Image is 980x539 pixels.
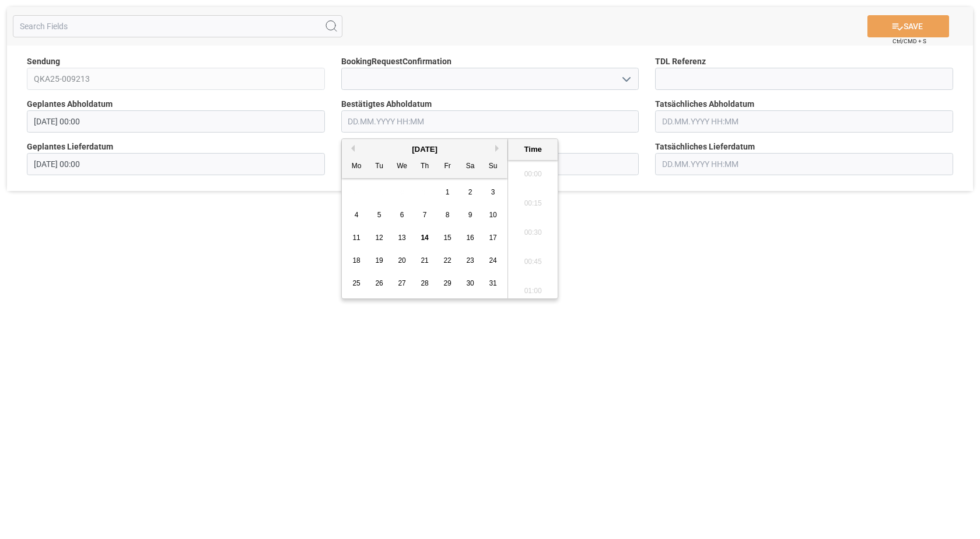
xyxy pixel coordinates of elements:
[463,159,478,174] div: Sa
[398,256,405,265] span: 20
[486,208,501,222] div: Choose Sunday, August 10th, 2025
[418,231,432,245] div: Choose Thursday, August 14th, 2025
[377,211,381,219] span: 5
[443,234,451,242] span: 15
[372,253,387,268] div: Choose Tuesday, August 19th, 2025
[13,15,342,37] input: Search Fields
[511,144,555,155] div: Time
[418,208,432,222] div: Choose Thursday, August 7th, 2025
[489,211,496,219] span: 10
[398,279,405,287] span: 27
[440,159,455,174] div: Fr
[655,141,755,153] span: Tatsächliches Lieferdatum
[486,159,501,174] div: Su
[349,231,364,245] div: Choose Monday, August 11th, 2025
[423,211,427,219] span: 7
[349,276,364,291] div: Choose Monday, August 25th, 2025
[372,208,387,222] div: Choose Tuesday, August 5th, 2025
[372,159,387,174] div: Tu
[446,211,450,219] span: 8
[466,234,474,242] span: 16
[421,234,428,242] span: 14
[352,256,360,265] span: 18
[418,159,432,174] div: Th
[27,110,325,133] input: DD.MM.YYYY HH:MM
[655,110,953,133] input: DD.MM.YYYY HH:MM
[27,98,113,110] span: Geplantes Abholdatum
[443,279,451,287] span: 29
[463,185,478,200] div: Choose Saturday, August 2nd, 2025
[418,253,432,268] div: Choose Thursday, August 21st, 2025
[341,110,639,133] input: DD.MM.YYYY HH:MM
[489,279,496,287] span: 31
[440,276,455,291] div: Choose Friday, August 29th, 2025
[440,208,455,222] div: Choose Friday, August 8th, 2025
[655,153,953,175] input: DD.MM.YYYY HH:MM
[463,276,478,291] div: Choose Saturday, August 30th, 2025
[617,70,635,88] button: open menu
[349,159,364,174] div: Mo
[421,279,428,287] span: 28
[27,55,60,68] span: Sendung
[495,145,502,152] button: Next Month
[348,145,355,152] button: Previous Month
[491,188,495,196] span: 3
[463,231,478,245] div: Choose Saturday, August 16th, 2025
[440,231,455,245] div: Choose Friday, August 15th, 2025
[418,276,432,291] div: Choose Thursday, August 28th, 2025
[395,253,409,268] div: Choose Wednesday, August 20th, 2025
[372,276,387,291] div: Choose Tuesday, August 26th, 2025
[440,253,455,268] div: Choose Friday, August 22nd, 2025
[421,256,428,265] span: 21
[395,276,409,291] div: Choose Wednesday, August 27th, 2025
[463,208,478,222] div: Choose Saturday, August 9th, 2025
[655,98,754,110] span: Tatsächliches Abholdatum
[468,211,473,219] span: 9
[345,181,505,295] div: month 2025-08
[486,185,501,200] div: Choose Sunday, August 3rd, 2025
[395,159,409,174] div: We
[395,208,409,222] div: Choose Wednesday, August 6th, 2025
[352,234,360,242] span: 11
[655,55,706,68] span: TDL Referenz
[375,279,383,287] span: 26
[446,188,450,196] span: 1
[400,211,404,219] span: 6
[892,37,926,46] span: Ctrl/CMD + S
[395,231,409,245] div: Choose Wednesday, August 13th, 2025
[867,15,949,37] button: SAVE
[468,188,473,196] span: 2
[443,256,451,265] span: 22
[486,276,501,291] div: Choose Sunday, August 31st, 2025
[375,234,383,242] span: 12
[341,55,452,68] span: BookingRequestConfirmation
[27,141,113,153] span: Geplantes Lieferdatum
[486,253,501,268] div: Choose Sunday, August 24th, 2025
[27,153,325,175] input: DD.MM.YYYY HH:MM
[375,256,383,265] span: 19
[463,253,478,268] div: Choose Saturday, August 23rd, 2025
[355,211,359,219] span: 4
[489,234,496,242] span: 17
[372,231,387,245] div: Choose Tuesday, August 12th, 2025
[398,234,405,242] span: 13
[349,253,364,268] div: Choose Monday, August 18th, 2025
[486,231,501,245] div: Choose Sunday, August 17th, 2025
[341,98,432,110] span: Bestätigtes Abholdatum
[440,185,455,200] div: Choose Friday, August 1st, 2025
[466,279,474,287] span: 30
[352,279,360,287] span: 25
[349,208,364,222] div: Choose Monday, August 4th, 2025
[342,144,508,155] div: [DATE]
[489,256,496,265] span: 24
[466,256,474,265] span: 23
